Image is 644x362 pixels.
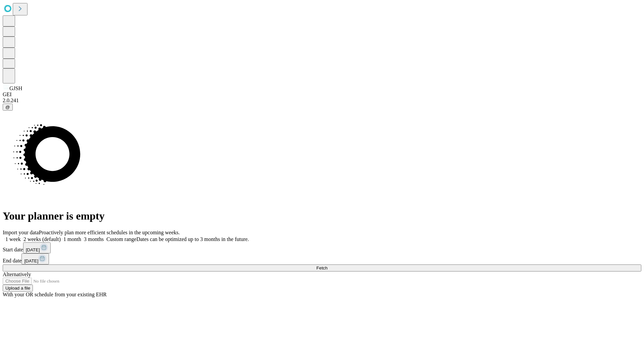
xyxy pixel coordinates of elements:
span: @ [5,105,10,110]
span: 1 month [63,236,81,242]
span: With your OR schedule from your existing EHR [3,292,107,297]
div: End date [3,253,641,264]
span: 1 week [5,236,21,242]
span: Proactively plan more efficient schedules in the upcoming weeks. [39,230,180,235]
span: GJSH [9,85,22,91]
span: 2 weeks (default) [23,236,61,242]
span: Fetch [316,265,327,270]
div: Start date [3,242,641,253]
button: Upload a file [3,285,33,292]
button: @ [3,104,13,111]
div: GEI [3,92,641,98]
span: Custom range [106,236,136,242]
span: Alternatively [3,271,31,277]
span: [DATE] [26,247,40,252]
h1: Your planner is empty [3,210,641,222]
button: [DATE] [23,242,51,253]
span: Dates can be optimized up to 3 months in the future. [137,236,249,242]
span: [DATE] [24,258,38,263]
button: [DATE] [21,253,49,264]
span: Import your data [3,230,39,235]
span: 3 months [84,236,104,242]
div: 2.0.241 [3,98,641,104]
button: Fetch [3,264,641,271]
